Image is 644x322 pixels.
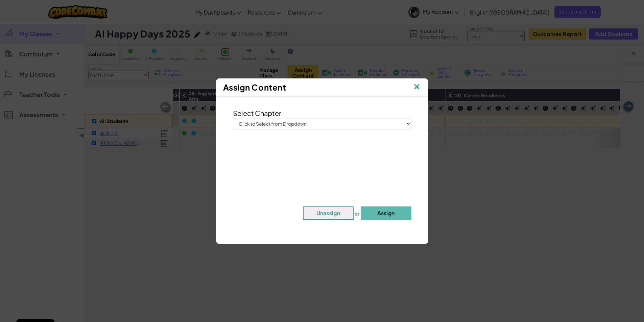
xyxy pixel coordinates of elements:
span: or [355,210,360,216]
span: Select Chapter [233,109,281,117]
img: IconClose.svg [412,82,421,92]
button: Unassign [303,206,354,220]
button: Assign [361,206,411,220]
span: Assign Content [223,82,286,92]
